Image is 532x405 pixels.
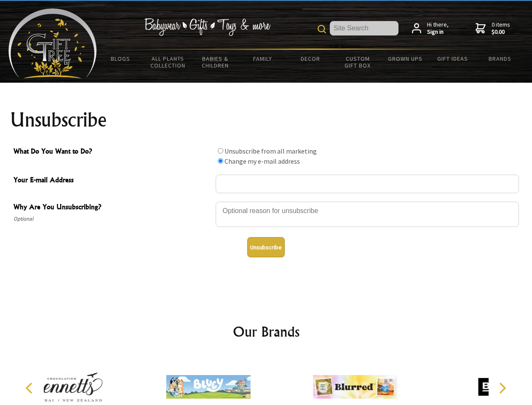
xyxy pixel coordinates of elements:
[192,50,239,74] a: Babies & Children
[427,28,449,36] strong: Sign in
[13,146,211,158] span: What Do You Want to Do?
[144,18,270,36] img: Babywear - Gifts - Toys & more
[429,50,476,67] a: Gift Ideas
[330,21,398,35] input: Site Search
[225,147,317,155] label: Unsubscribe from all marketing
[97,50,144,67] a: BLOGS
[476,21,510,36] a: 0 items$0.00
[286,50,334,67] a: Decor
[225,157,300,165] label: Change my e-mail address
[412,21,449,36] a: Hi there,Sign in
[427,21,449,36] span: Hi there,
[334,50,382,74] a: Custom Gift Box
[21,379,40,397] button: Previous
[216,175,519,193] input: Your E-mail Address
[8,8,97,78] img: Babyware - Gifts - Toys and more...
[144,50,192,74] a: All Plants Collection
[492,21,510,36] span: 0 items
[13,202,211,214] span: Why Are You Unsubscribing?
[476,50,524,67] a: Brands
[13,175,211,187] span: Your E-mail Address
[17,321,516,342] h2: Our Brands
[218,148,223,154] input: What Do You Want to Do?
[218,158,223,164] input: What Do You Want to Do?
[13,214,211,224] span: Optional
[10,110,522,130] h1: Unsubscribe
[247,237,285,257] button: Unsubscribe
[216,202,519,227] textarea: Why Are You Unsubscribing?
[492,28,510,36] strong: $0.00
[493,379,511,397] button: Next
[239,50,287,67] a: Family
[318,25,326,33] img: product search
[381,50,429,67] a: Grown Ups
